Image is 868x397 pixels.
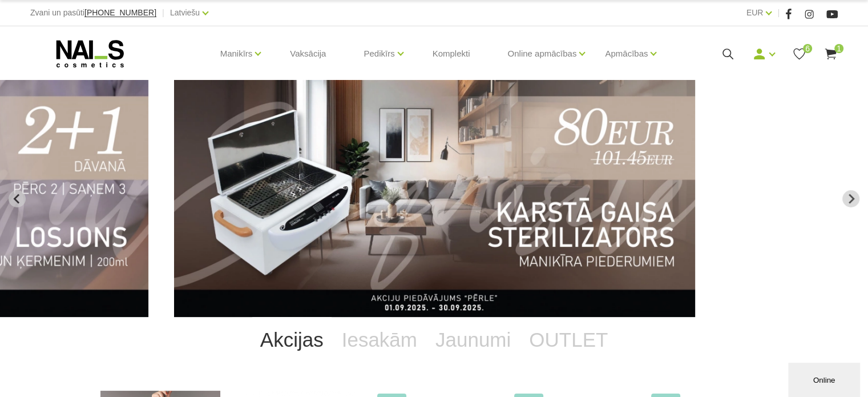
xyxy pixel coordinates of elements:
a: 6 [792,47,806,61]
a: Manikīrs [220,31,253,77]
a: Online apmācības [507,31,576,77]
div: Zvani un pasūti [30,6,156,20]
a: EUR [746,6,764,19]
iframe: chat widget [788,360,862,397]
span: | [777,6,780,20]
span: | [162,6,164,20]
a: Latviešu [170,6,200,19]
a: Iesakām [333,317,426,363]
li: 7 of 13 [174,80,695,317]
button: Previous slide [9,190,26,207]
span: 1 [834,44,843,53]
span: [PHONE_NUMBER] [84,8,156,17]
button: Next slide [842,190,859,207]
a: 1 [823,47,838,61]
a: Apmācības [605,31,648,77]
a: OUTLET [520,317,617,363]
a: [PHONE_NUMBER] [84,9,156,17]
a: Pedikīrs [364,31,394,77]
a: Komplekti [423,26,479,81]
span: 6 [803,44,812,53]
a: Jaunumi [426,317,520,363]
a: Vaksācija [281,26,335,81]
a: Akcijas [251,317,333,363]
